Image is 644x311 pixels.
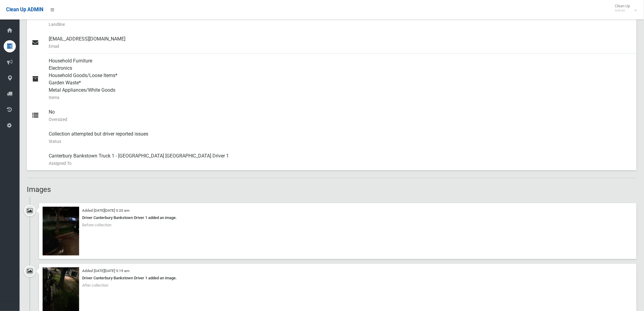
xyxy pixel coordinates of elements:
div: No [49,105,632,127]
small: Added [DATE][DATE] 5:19 am [82,269,129,273]
div: Household Furniture Electronics Household Goods/Loose Items* Garden Waste* Metal Appliances/White... [49,54,632,105]
small: Landline [49,21,632,28]
small: Status [49,138,632,145]
div: [PHONE_NUMBER] [49,10,632,32]
small: Assigned To [49,160,632,167]
small: Items [49,94,632,101]
div: Collection attempted but driver reported issues [49,127,632,149]
h2: Images [27,186,637,193]
img: 2025-09-1505.19.564596185540632321872.jpg [43,207,79,256]
small: Added [DATE][DATE] 5:20 am [82,208,129,213]
span: After collection [82,283,108,288]
span: Clean Up [612,4,636,13]
div: Canterbury Bankstown Truck 1 - [GEOGRAPHIC_DATA] [GEOGRAPHIC_DATA] Driver 1 [49,149,632,171]
small: Admin [615,8,630,13]
div: Driver Canterbury Bankstown Driver 1 added an image. [43,275,633,282]
div: Driver Canterbury Bankstown Driver 1 added an image. [43,214,633,221]
span: Clean Up ADMIN [6,7,43,12]
div: [EMAIL_ADDRESS][DOMAIN_NAME] [49,32,632,54]
a: [EMAIL_ADDRESS][DOMAIN_NAME]Email [27,32,637,54]
small: Oversized [49,116,632,123]
span: Before collection [82,223,111,227]
small: Email [49,43,632,50]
